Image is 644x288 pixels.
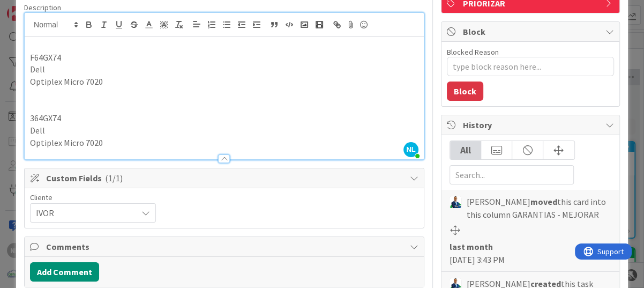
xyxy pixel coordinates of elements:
p: Optiplex Micro 7020 [30,137,418,149]
p: Optiplex Micro 7020 [30,76,418,88]
label: Blocked Reason [447,47,499,57]
button: Block [447,82,483,101]
b: last month [450,241,493,252]
span: [PERSON_NAME] this card into this column GARANTIAS - MEJORAR [467,195,611,221]
span: Support [23,2,49,14]
p: 364GX74 [30,112,418,124]
span: ( 1/1 ) [105,173,123,183]
b: moved [530,196,557,207]
span: IVOR [36,205,132,220]
div: [DATE] 3:43 PM [450,240,611,266]
button: Add Comment [30,262,99,282]
input: Search... [450,165,574,184]
p: Dell [30,124,418,137]
div: All [450,141,481,159]
span: Block [463,25,600,38]
p: Dell [30,63,418,76]
span: Custom Fields [46,172,405,184]
img: GA [450,196,461,208]
p: F64GX74 [30,51,418,64]
span: Comments [46,240,405,253]
div: Cliente [30,194,156,201]
span: Description [24,3,61,12]
span: NL [403,142,418,157]
span: History [463,119,600,131]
